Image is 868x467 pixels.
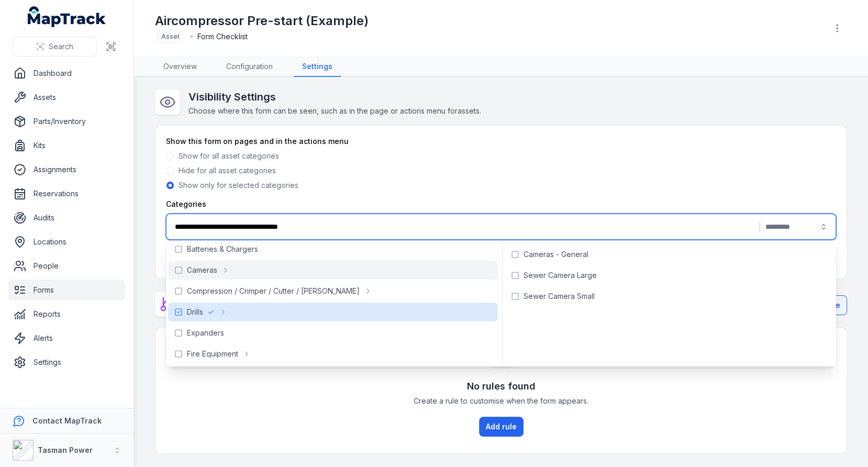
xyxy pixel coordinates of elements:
[8,207,125,228] a: Audits
[294,57,341,77] a: Settings
[524,270,597,281] span: Sewer Camera Large
[8,159,125,180] a: Assignments
[8,328,125,349] a: Alerts
[187,265,217,275] span: Cameras
[166,136,349,147] label: Show this form on pages and in the actions menu
[8,255,125,276] a: People
[32,416,102,425] strong: Contact MapTrack
[524,291,595,302] span: Sewer Camera Small
[524,249,588,260] span: Cameras - General
[166,199,206,209] label: Categories
[155,13,369,29] h1: Aircompressor Pre-start (Example)
[166,214,836,240] button: |
[8,304,125,325] a: Reports
[179,180,298,191] label: Show only for selected categories
[155,29,186,44] div: Asset
[8,87,125,108] a: Assets
[197,31,248,42] span: Form Checklist
[414,396,588,406] span: Create a rule to customise when the form appears.
[187,328,224,338] span: Expanders
[187,307,203,317] span: Drills
[8,352,125,373] a: Settings
[187,244,258,254] span: Batteries & Chargers
[28,6,106,27] a: MapTrack
[218,57,281,77] a: Configuration
[13,37,97,57] button: Search
[187,286,360,296] span: Compression / Crimper / Cutter / [PERSON_NAME]
[8,183,125,204] a: Reservations
[188,106,481,115] span: Choose where this form can be seen, such as in the page or actions menu for assets .
[467,379,536,394] h3: No rules found
[8,135,125,156] a: Kits
[479,417,524,437] button: Add rule
[8,231,125,252] a: Locations
[155,57,205,77] a: Overview
[179,151,279,161] label: Show for all asset categories
[187,349,238,359] span: Fire Equipment
[38,446,93,454] strong: Tasman Power
[8,280,125,301] a: Forms
[188,90,481,104] h2: Visibility Settings
[8,63,125,84] a: Dashboard
[8,111,125,132] a: Parts/Inventory
[49,41,73,52] span: Search
[179,165,276,176] label: Hide for all asset categories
